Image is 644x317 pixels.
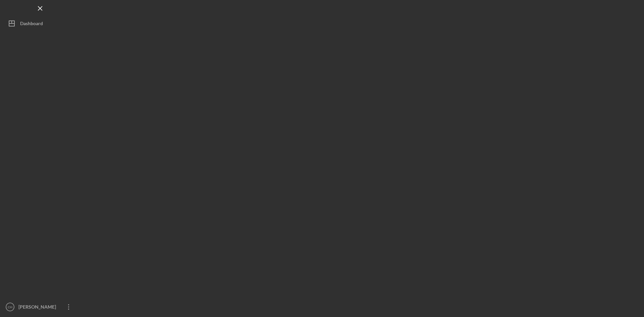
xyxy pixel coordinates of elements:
[17,300,60,315] div: [PERSON_NAME]
[8,305,12,309] text: CH
[20,17,43,32] div: Dashboard
[3,17,77,30] button: Dashboard
[3,300,77,314] button: CH[PERSON_NAME]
